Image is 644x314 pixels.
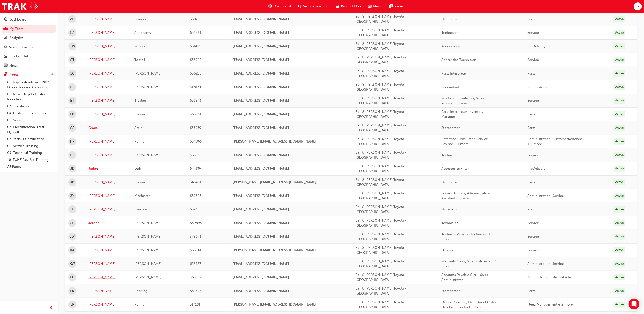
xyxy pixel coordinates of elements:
span: Service Advisor, Administration Assistant + 1 more [442,191,490,200]
span: Detailer [442,248,454,252]
span: Search Learning [303,4,328,9]
a: 07. Parts21 Certification [5,135,56,143]
span: Bell & [PERSON_NAME] Toyota - [GEOGRAPHIC_DATA] [355,150,407,160]
div: Pages [9,72,19,77]
div: Active [614,98,625,104]
span: Dealer Principal, Fleet Direct Order Handover Contact + 3 more [442,300,496,309]
span: Storeperson [442,289,461,293]
div: Active [614,234,625,240]
span: Lansom [134,207,147,211]
a: 03. Toyota For Life [5,103,56,110]
a: [PERSON_NAME] [88,112,128,117]
a: [PERSON_NAME] [88,71,128,76]
a: [PERSON_NAME] [88,234,128,239]
span: LH [70,275,74,280]
span: Parts [528,180,536,184]
a: Trak [2,1,38,12]
span: 655059 [190,126,201,130]
span: Powers [134,17,146,21]
span: Bell & [PERSON_NAME] Toyota - [GEOGRAPHIC_DATA] [355,82,407,92]
div: Active [614,84,625,90]
span: Bell & [PERSON_NAME] Toyota - [GEOGRAPHIC_DATA] [355,42,407,51]
div: Active [614,288,625,294]
div: Dashboard [9,17,26,22]
div: Active [614,152,625,158]
span: 365861 [190,112,201,116]
span: Bell & [PERSON_NAME] Toyota - [GEOGRAPHIC_DATA] [355,218,407,228]
span: Service [528,248,539,252]
span: FB [70,112,74,117]
span: car-icon [4,54,7,58]
span: CT [70,57,75,63]
div: Open Intercom Messenger [629,299,639,309]
span: [PERSON_NAME] [134,221,162,225]
a: [PERSON_NAME] [88,17,128,22]
span: JM [70,193,75,198]
a: [PERSON_NAME] [88,180,128,185]
a: 08. Service Training [5,143,56,150]
div: Active [614,138,625,145]
span: chart-icon [4,36,7,40]
span: Technical Advisor, Technician + 2 more [442,232,494,241]
span: Parts Interpreter [442,71,467,75]
span: 378641 [190,234,201,239]
span: 659338 [190,207,202,211]
span: [EMAIL_ADDRESS][DOMAIN_NAME] [233,275,289,279]
span: LP [636,4,640,9]
span: Technician [442,31,459,35]
span: Storeperson [442,180,461,184]
div: Active [614,70,625,77]
span: LP [70,302,74,307]
span: Fleet, Management + 2 more [528,302,573,307]
a: 01. Toyota Academy - 2025 Dealer Training Catalogue [5,79,56,91]
span: car-icon [336,4,339,9]
span: [EMAIL_ADDRESS][DOMAIN_NAME] [233,153,289,157]
span: Araiti [134,126,143,130]
span: [EMAIL_ADDRESS][DOMAIN_NAME] [233,17,289,21]
span: Pages [394,4,404,9]
a: News [2,61,56,70]
a: [PERSON_NAME] [88,98,128,103]
a: My Team [2,25,56,33]
span: Bell & [PERSON_NAME] Toyota - [GEOGRAPHIC_DATA] [355,137,407,146]
span: Dashboard [274,4,291,9]
span: 651421 [190,44,201,48]
span: Storeperson [442,126,461,130]
a: [PERSON_NAME] [88,30,128,35]
span: Bell & [PERSON_NAME] Toyota - [GEOGRAPHIC_DATA] [355,14,407,24]
span: Bell & [PERSON_NAME] Toyota - [GEOGRAPHIC_DATA] [355,205,407,214]
span: [PERSON_NAME] [134,275,162,279]
a: 02. New - Toyota Dealer Induction [5,91,56,103]
a: 10. TUNE Rev-Up Training [5,156,56,163]
span: 660765 [190,17,201,21]
span: Service [528,31,539,35]
a: [PERSON_NAME] [88,275,128,280]
span: 656281 [190,31,201,35]
span: Bell & [PERSON_NAME] Toyota - [GEOGRAPHIC_DATA] [355,191,407,200]
span: Workshop Controller, Service Advisor + 1 more [442,96,488,105]
span: Brown [134,112,145,116]
a: [PERSON_NAME] [88,207,128,212]
button: LP [634,2,642,10]
span: Parts [528,17,536,21]
div: Product Hub [9,54,29,59]
span: Pulman [134,302,146,307]
span: [PERSON_NAME] [134,234,162,239]
span: Administration, Service [528,262,564,266]
span: [PERSON_NAME] [134,248,162,252]
span: 653537 [190,262,201,266]
a: 05. Sales [5,117,56,124]
span: 365882 [190,275,202,279]
span: Apprentice Technician [442,58,476,62]
a: guage-iconDashboard [265,2,294,11]
span: Parts [528,126,536,130]
a: Dashboard [2,15,56,24]
span: HF [70,152,74,158]
span: Technician [442,153,459,157]
span: news-icon [4,64,7,68]
div: Active [614,193,625,199]
span: CA [70,30,75,35]
span: up-icon [51,72,54,78]
span: 317874 [190,85,201,89]
span: [PERSON_NAME] [134,71,162,75]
